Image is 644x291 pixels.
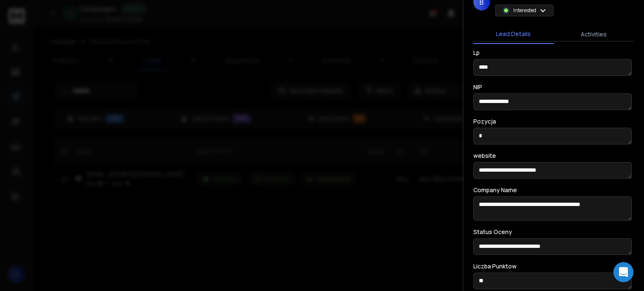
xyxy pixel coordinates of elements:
label: Liczba Punktow [473,263,517,269]
label: website [473,153,496,159]
label: NIP [473,84,482,90]
div: Open Intercom Messenger [613,262,634,282]
button: Activities [554,25,634,44]
label: Lp [473,50,480,56]
label: Pozycja [473,118,496,124]
label: Status Oceny [473,229,512,235]
p: Interested [513,7,536,14]
label: Company Name [473,187,517,193]
button: Lead Details [473,25,554,44]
